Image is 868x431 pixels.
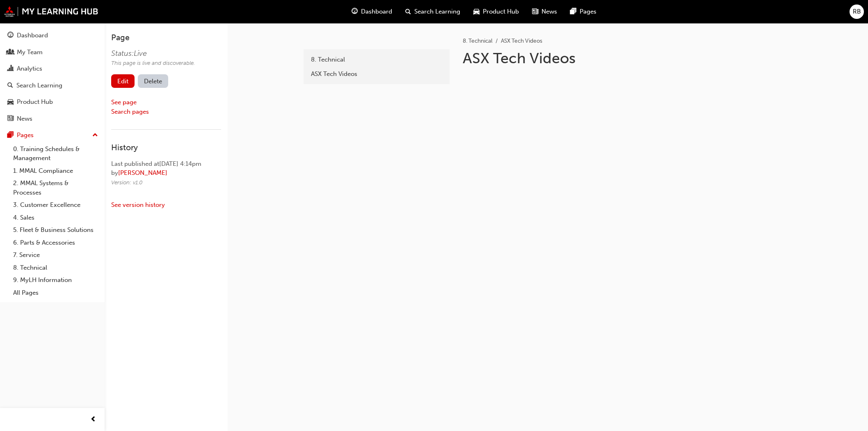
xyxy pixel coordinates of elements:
[10,177,101,199] a: 2. MMAL Systems & Processes
[10,143,101,165] a: 0. Training Schedules & Management
[580,7,596,16] span: Pages
[525,3,564,20] a: news-iconNews
[90,415,96,425] span: prev-icon
[399,3,467,20] a: search-iconSearch Learning
[111,99,137,106] a: See page
[111,168,221,178] div: by
[3,111,101,126] a: News
[7,115,14,123] span: news-icon
[92,130,98,141] span: up-icon
[7,99,14,106] span: car-icon
[111,108,149,115] a: Search pages
[118,169,167,177] a: [PERSON_NAME]
[414,7,460,16] span: Search Learning
[17,131,34,140] div: Pages
[7,49,14,56] span: people-icon
[361,7,392,16] span: Dashboard
[7,32,14,39] span: guage-icon
[10,287,101,299] a: All Pages
[7,132,14,139] span: pages-icon
[10,261,101,274] a: 8. Technical
[311,55,442,64] div: 8. Technical
[10,224,101,236] a: 5. Fleet & Business Solutions
[463,49,732,67] h1: ASX Tech Videos
[307,53,446,67] a: 8. Technical
[3,128,101,143] button: Pages
[3,94,101,110] a: Product Hub
[10,199,101,211] a: 3. Customer Excellence
[138,74,168,88] button: Delete
[3,78,101,93] a: Search Learning
[3,28,101,43] a: Dashboard
[10,165,101,177] a: 1. MMAL Compliance
[10,211,101,224] a: 4. Sales
[7,82,13,89] span: search-icon
[10,249,101,261] a: 7. Service
[4,6,98,17] img: mmal
[501,37,542,46] li: ASX Tech Videos
[111,179,143,186] span: Version: v 1 . 0
[10,236,101,249] a: 6. Parts & Accessories
[17,48,43,57] div: My Team
[532,7,538,17] span: news-icon
[7,65,14,73] span: chart-icon
[17,64,42,73] div: Analytics
[3,61,101,76] a: Analytics
[111,60,195,66] span: This page is live and discoverable.
[467,3,525,20] a: car-iconProduct Hub
[570,7,576,17] span: pages-icon
[17,97,53,107] div: Product Hub
[111,159,221,169] div: Last published at [DATE] 4:14pm
[16,81,62,90] div: Search Learning
[3,45,101,60] a: My Team
[111,33,221,42] h3: Page
[473,7,480,17] span: car-icon
[405,7,411,17] span: search-icon
[311,69,442,79] div: ASX Tech Videos
[541,7,557,16] span: News
[10,274,101,287] a: 9. MyLH Information
[111,49,195,58] div: Status: Live
[3,26,101,128] button: DashboardMy TeamAnalyticsSearch LearningProduct HubNews
[111,74,135,88] a: Edit
[853,7,861,16] span: RB
[850,5,864,19] button: RB
[345,3,399,20] a: guage-iconDashboard
[352,7,358,17] span: guage-icon
[17,31,48,40] div: Dashboard
[463,37,493,44] a: 8. Technical
[307,67,446,81] a: ASX Tech Videos
[111,143,221,152] h3: History
[483,7,519,16] span: Product Hub
[17,114,32,124] div: News
[111,201,165,209] a: See version history
[564,3,603,20] a: pages-iconPages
